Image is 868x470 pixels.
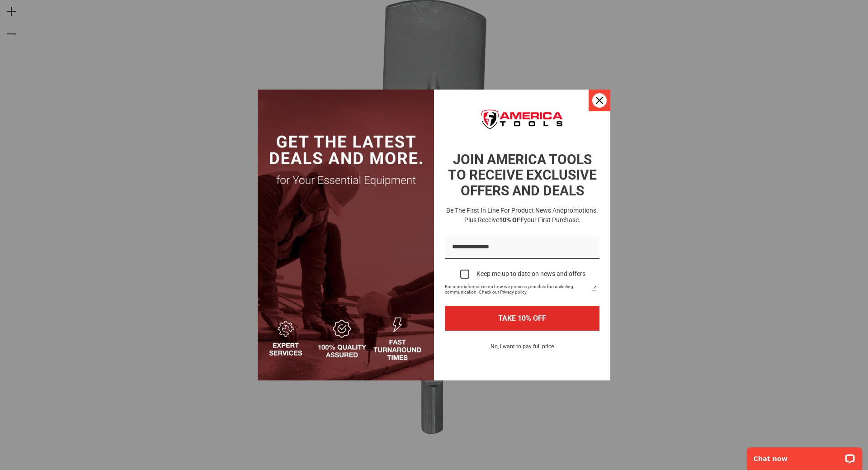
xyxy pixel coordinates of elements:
[448,152,597,199] strong: JOIN AMERICA TOOLS TO RECEIVE EXCLUSIVE OFFERS AND DEALS
[445,306,599,331] button: TAKE 10% OFF
[589,283,599,294] a: Read our Privacy Policy
[499,216,524,223] strong: 10% OFF
[443,206,601,225] h3: Be the first in line for product news and
[596,97,603,104] svg: close icon
[741,442,868,470] iframe: LiveChat chat widget
[476,270,585,278] div: Keep me up to date on news and offers
[445,284,589,295] span: For more information on how we process your data for marketing communication. Check our Privacy p...
[445,236,599,259] input: Email field
[589,283,599,294] svg: link icon
[589,90,610,111] button: Close
[483,342,561,357] button: No, I want to pay full price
